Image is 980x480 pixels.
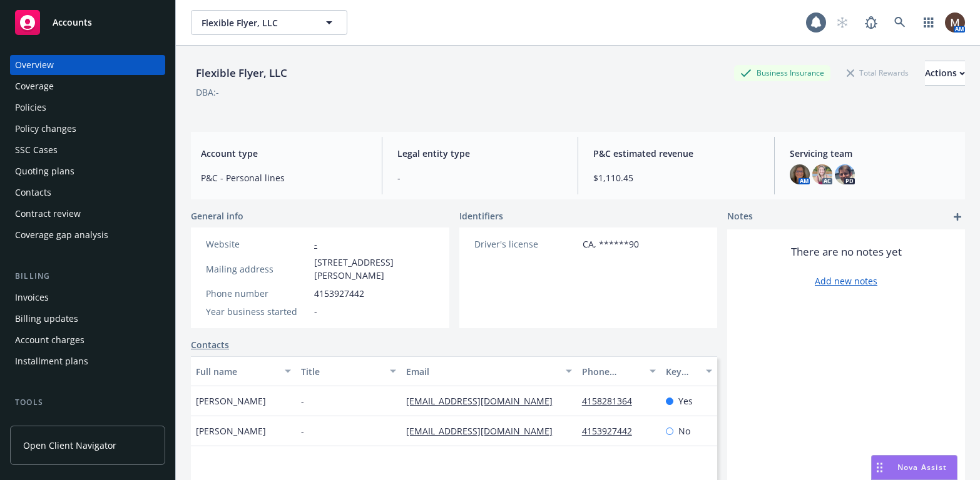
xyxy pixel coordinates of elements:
[15,351,88,371] div: Installment plans
[859,10,884,35] a: Report a Bug
[401,356,576,386] button: Email
[790,164,810,184] img: photo
[10,309,165,329] a: Billing updates
[678,424,690,437] span: No
[301,424,304,437] span: -
[296,356,401,386] button: Title
[301,394,304,407] span: -
[406,395,563,407] a: [EMAIL_ADDRESS][DOMAIN_NAME]
[10,119,165,139] a: Policy changes
[406,365,558,378] div: Email
[10,55,165,75] a: Overview
[15,309,78,329] div: Billing updates
[201,171,367,184] span: P&C - Personal lines
[734,65,830,81] div: Business Insurance
[474,237,578,251] div: Driver's license
[196,365,277,378] div: Full name
[950,209,965,224] a: add
[10,330,165,350] a: Account charges
[10,414,165,434] a: Manage files
[916,10,941,35] a: Switch app
[872,456,887,479] div: Drag to move
[15,414,68,434] div: Manage files
[10,204,165,224] a: Contract review
[871,455,957,480] button: Nova Assist
[15,55,54,75] div: Overview
[593,147,759,160] span: P&C estimated revenue
[15,97,46,117] div: Policies
[191,338,229,351] a: Contacts
[397,171,563,184] span: -
[10,76,165,96] a: Coverage
[593,171,759,184] span: $1,110.45
[577,356,661,386] button: Phone number
[10,140,165,160] a: SSC Cases
[397,147,563,160] span: Legal entity type
[196,394,266,407] span: [PERSON_NAME]
[887,10,912,35] a: Search
[10,270,165,282] div: Billing
[196,86,219,99] div: DBA: -
[10,396,165,409] div: Tools
[925,61,965,86] button: Actions
[790,147,956,160] span: Servicing team
[314,256,434,282] span: [STREET_ADDRESS][PERSON_NAME]
[15,225,108,245] div: Coverage gap analysis
[10,225,165,245] a: Coverage gap analysis
[23,439,116,452] span: Open Client Navigator
[925,61,965,85] div: Actions
[206,262,309,276] div: Mailing address
[15,161,74,181] div: Quoting plans
[196,424,266,437] span: [PERSON_NAME]
[661,356,717,386] button: Key contact
[840,65,915,81] div: Total Rewards
[15,330,84,350] div: Account charges
[206,287,309,300] div: Phone number
[406,425,563,437] a: [EMAIL_ADDRESS][DOMAIN_NAME]
[10,182,165,202] a: Contacts
[191,209,243,222] span: General info
[15,140,58,160] div: SSC Cases
[314,305,317,318] span: -
[206,305,309,318] div: Year business started
[10,351,165,371] a: Installment plans
[835,164,855,184] img: photo
[666,365,698,378] div: Key contact
[10,5,165,40] a: Accounts
[727,209,753,224] span: Notes
[191,356,296,386] button: Full name
[678,394,693,407] span: Yes
[15,182,51,202] div: Contacts
[15,287,49,307] div: Invoices
[15,204,81,224] div: Contract review
[314,287,364,300] span: 4153927442
[201,147,367,160] span: Account type
[301,365,382,378] div: Title
[815,274,877,287] a: Add new notes
[10,161,165,181] a: Quoting plans
[202,16,310,29] span: Flexible Flyer, LLC
[582,425,642,437] a: 4153927442
[191,10,347,35] button: Flexible Flyer, LLC
[897,462,947,472] span: Nova Assist
[945,12,965,32] img: photo
[459,209,503,222] span: Identifiers
[15,119,76,139] div: Policy changes
[191,65,292,81] div: Flexible Flyer, LLC
[10,287,165,307] a: Invoices
[314,238,317,250] a: -
[206,237,309,251] div: Website
[830,10,855,35] a: Start snowing
[15,76,54,96] div: Coverage
[582,365,643,378] div: Phone number
[791,244,902,259] span: There are no notes yet
[53,17,92,27] span: Accounts
[582,395,642,407] a: 4158281364
[812,164,832,184] img: photo
[10,97,165,117] a: Policies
